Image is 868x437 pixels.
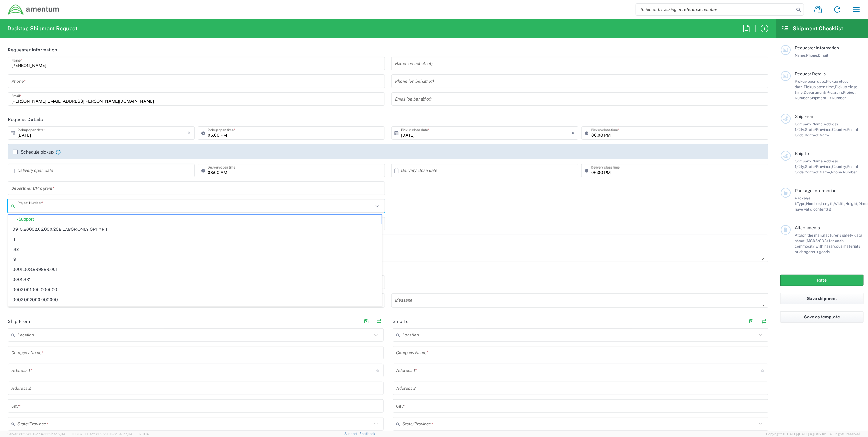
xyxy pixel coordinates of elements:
input: Shipment, tracking or reference number [636,4,795,15]
h2: Request Details [8,116,43,123]
span: Email [818,53,828,58]
span: Contact Name [805,133,830,137]
h2: Ship To [393,318,409,325]
h2: Ship From [8,318,30,325]
a: Support [344,432,360,435]
h2: Desktop Shipment Request [7,25,77,32]
span: Copyright © [DATE]-[DATE] Agistix Inc., All Rights Reserved [766,431,861,437]
label: Schedule pickup [13,150,54,154]
span: Attachments [795,225,820,230]
span: Number, [806,201,821,206]
span: Name, [795,53,806,58]
span: Shipment ID Number [810,96,846,100]
button: Save shipment [780,293,864,304]
span: Attach the manufacturer’s safety data sheet (MSDS/SDS) for each commodity with hazardous material... [795,233,862,254]
span: ,9 [8,255,382,264]
span: 0001.BR1 [8,275,382,284]
span: Request Details [795,71,826,76]
span: [DATE] 12:11:14 [127,432,149,436]
span: Pickup open time, [804,85,835,89]
h2: Requester Information [8,47,57,53]
span: 0008.00.INVT00.00.00 [8,305,382,314]
span: State/Province, [805,164,832,169]
span: Phone, [806,53,818,58]
span: Department/Program, [804,90,843,95]
span: Country, [832,164,847,169]
span: [DATE] 11:13:37 [60,432,83,436]
i: × [571,128,575,138]
span: Height, [845,201,858,206]
span: Server: 2025.20.0-db47332bad5 [7,432,83,436]
span: City, [797,164,805,169]
span: Ship From [795,114,814,119]
span: Company Name, [795,122,824,126]
span: Ship To [795,151,809,156]
span: Requester Information [795,45,839,50]
a: Feedback [359,432,375,435]
span: 0002.002000.000000 [8,295,382,305]
span: Package 1: [795,196,810,206]
span: Width, [834,201,845,206]
button: Save as template [780,311,864,323]
span: Package Information [795,188,836,193]
span: Country, [832,127,847,132]
span: Client: 2025.20.0-8c6e0cf [85,432,149,436]
span: Length, [821,201,834,206]
span: Pickup open date, [795,79,826,84]
span: City, [797,127,805,132]
span: IT - Support [8,215,382,224]
h2: Shipment Checklist [782,25,844,32]
span: ,1 [8,235,382,244]
span: Contact Name, [805,170,831,174]
span: Type, [797,201,806,206]
span: Company Name, [795,159,824,163]
button: Rate [780,275,864,286]
img: dyncorp [7,4,60,15]
span: ,82 [8,245,382,254]
span: 0002.001000.000000 [8,285,382,294]
span: 0001.003.999999.001 [8,265,382,274]
span: 0915.E0002.02.000.2CE,LABOR ONLY OPT YR 1 [8,225,382,234]
span: State/Province, [805,127,832,132]
i: × [188,128,191,138]
span: Phone Number [831,170,857,174]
